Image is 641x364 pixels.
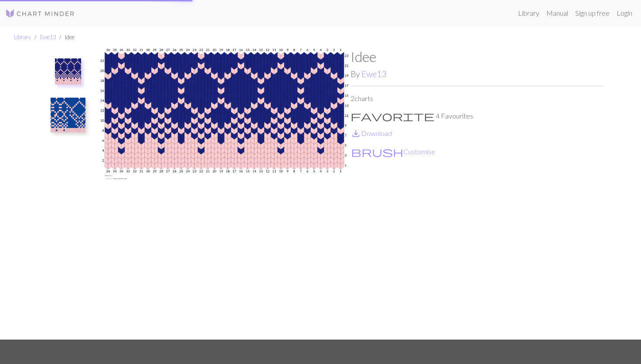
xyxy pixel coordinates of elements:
span: save_alt [351,127,361,139]
a: DownloadDownload [351,129,392,137]
i: Favourite [351,111,434,121]
img: idee 4 [98,48,351,340]
i: Customise [351,146,403,157]
i: Download [351,128,361,139]
h2: By [351,69,603,79]
a: Library [14,34,31,41]
img: Logo [5,8,75,19]
li: Idee [56,33,75,41]
p: 4 Favourites [351,111,603,121]
a: Sign up free [572,4,613,22]
a: Ewe13 [361,69,386,79]
button: CustomiseCustomise [351,146,436,157]
a: Ewe13 [40,34,56,41]
a: Login [613,4,636,22]
a: Manual [543,4,572,22]
span: favorite [351,110,434,122]
img: idee 1 [51,98,85,133]
p: 2 charts [351,93,603,104]
h1: Idee [351,48,603,65]
img: idee 4 [55,58,81,85]
a: Library [515,4,543,22]
span: brush [351,146,403,158]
